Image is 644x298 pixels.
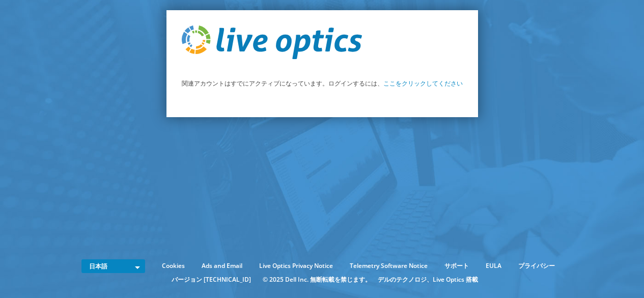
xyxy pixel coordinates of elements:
p: 関連アカウントはすでにアクティブになっています。ログインするには、 [182,78,463,89]
a: Live Optics Privacy Notice [251,260,341,272]
li: バージョン [TECHNICAL_ID] [166,274,256,285]
a: プライバシー [511,260,563,272]
li: デルのテクノロジ、Live Optics 搭載 [378,274,478,285]
a: Cookies [154,260,192,272]
li: © 2025 Dell Inc. 無断転載を禁じます。 [258,274,376,285]
img: live_optics_svg.svg [182,25,362,59]
a: Ads and Email [194,260,250,272]
a: ここをクリックしてください [383,79,463,88]
a: Telemetry Software Notice [342,260,435,272]
a: サポート [437,260,477,272]
a: EULA [478,260,509,272]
